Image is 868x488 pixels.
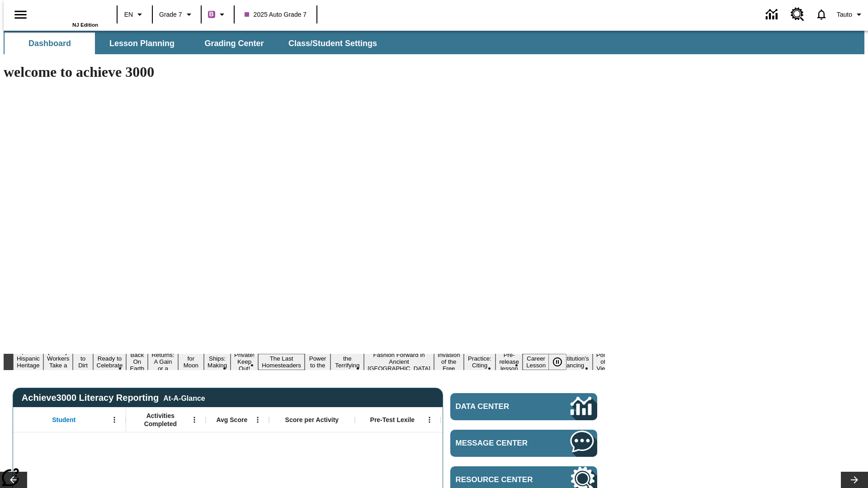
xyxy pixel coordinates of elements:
[305,347,331,377] button: Slide 11 Solar Power to the People
[450,393,597,420] a: Data Center
[131,412,190,428] span: Activities Completed
[456,475,543,484] span: Resource Center
[126,350,148,373] button: Slide 5 Back On Earth
[760,2,785,27] a: Data Center
[434,343,464,380] button: Slide 14 The Invasion of the Free CD
[456,402,540,411] span: Data Center
[204,38,264,49] span: Grading Center
[97,33,187,54] button: Lesson Planning
[364,350,434,373] button: Slide 13 Fashion Forward in Ancient Rome
[548,354,576,370] div: Pause
[178,347,204,377] button: Slide 7 Time for Moon Rules?
[810,3,833,26] a: Notifications
[216,416,247,424] span: Avg Score
[288,38,377,49] span: Class/Student Settings
[258,354,305,370] button: Slide 10 The Last Homesteaders
[93,347,127,377] button: Slide 4 Get Ready to Celebrate Juneteenth!
[28,38,71,49] span: Dashboard
[148,343,178,380] button: Slide 6 Free Returns: A Gain or a Drain?
[4,33,385,54] div: SubNavbar
[523,354,549,370] button: Slide 17 Career Lesson
[124,10,133,19] span: EN
[841,472,868,488] button: Lesson carousel, Next
[281,33,384,54] button: Class/Student Settings
[370,416,415,424] span: Pre-Test Lexile
[495,350,523,373] button: Slide 16 Pre-release lesson
[833,6,868,23] button: Profile/Settings
[464,347,496,377] button: Slide 15 Mixed Practice: Citing Evidence
[245,10,307,19] span: 2025 Auto Grade 7
[108,413,121,427] button: Open Menu
[837,10,852,19] span: Tauto
[204,6,231,23] button: Boost Class color is purple. Change class color
[330,347,364,377] button: Slide 12 Attack of the Terrifying Tomatoes
[251,413,264,427] button: Open Menu
[231,350,258,373] button: Slide 9 Private! Keep Out!
[7,1,34,28] button: Open side menu
[785,2,810,27] a: Resource Center, Will open in new tab
[5,33,95,54] button: Dashboard
[209,9,214,20] span: B
[39,4,98,22] a: Home
[204,347,231,377] button: Slide 8 Cruise Ships: Making Waves
[22,393,205,403] span: Achieve3000 Literacy Reporting
[423,413,436,427] button: Open Menu
[52,416,75,424] span: Student
[4,31,864,54] div: SubNavbar
[593,350,613,373] button: Slide 19 Point of View
[156,6,198,23] button: Grade: Grade 7, Select a grade
[163,393,205,403] div: At-A-Glance
[13,347,43,377] button: Slide 1 ¡Viva Hispanic Heritage Month!
[39,3,98,28] div: Home
[109,38,175,49] span: Lesson Planning
[72,22,98,28] span: NJ Edition
[43,347,73,377] button: Slide 2 Labor Day: Workers Take a Stand
[4,64,605,80] h1: welcome to achieve 3000
[73,347,93,377] button: Slide 3 Born to Dirt Bike
[285,416,339,424] span: Score per Activity
[159,10,182,19] span: Grade 7
[189,33,279,54] button: Grading Center
[120,6,149,23] button: Language: EN, Select a language
[548,354,566,370] button: Pause
[188,413,201,427] button: Open Menu
[450,430,597,457] a: Message Center
[456,439,543,448] span: Message Center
